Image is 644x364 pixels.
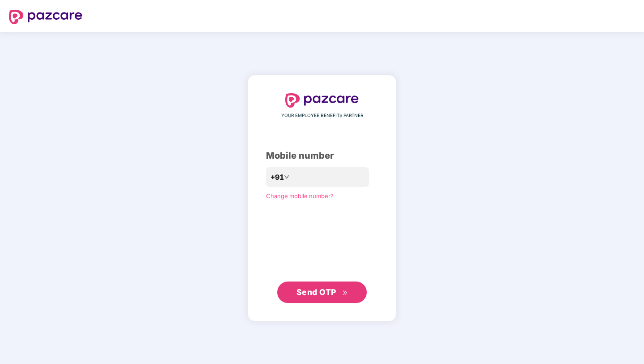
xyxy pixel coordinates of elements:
[266,192,334,199] a: Change mobile number?
[285,93,359,108] img: logo
[284,174,289,180] span: down
[277,282,367,303] button: Send OTPdouble-right
[281,112,363,119] span: YOUR EMPLOYEE BENEFITS PARTNER
[266,149,378,163] div: Mobile number
[9,10,82,24] img: logo
[296,287,336,297] span: Send OTP
[270,172,284,183] span: +91
[342,290,348,296] span: double-right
